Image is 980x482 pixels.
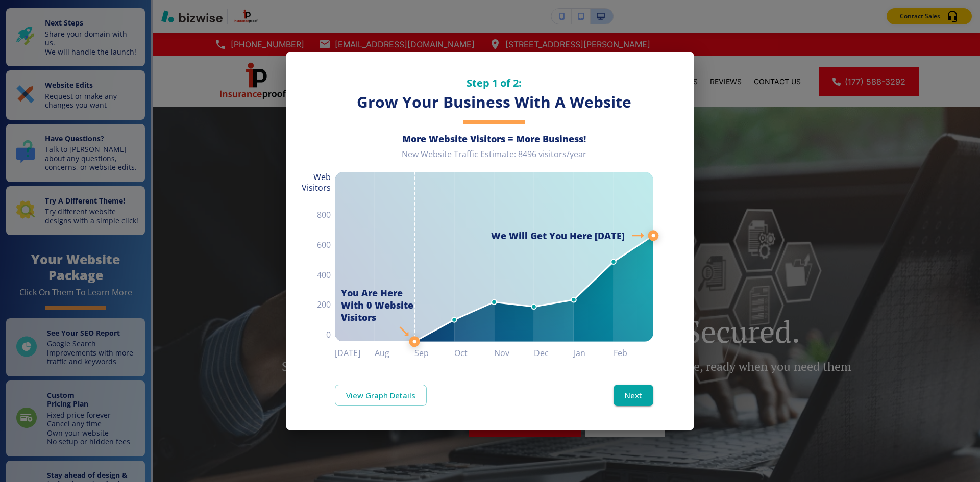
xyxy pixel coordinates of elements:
div: New Website Traffic Estimate: 8496 visitors/year [335,149,653,168]
a: View Graph Details [335,385,427,406]
h6: Oct [454,346,494,360]
h3: Grow Your Business With A Website [335,92,653,113]
h6: Feb [614,346,653,360]
h5: Step 1 of 2: [335,76,653,90]
h6: Nov [494,346,534,360]
h6: Aug [375,346,414,360]
button: Next [614,385,653,406]
h6: Dec [534,346,574,360]
h6: [DATE] [335,346,375,360]
h6: Jan [574,346,614,360]
h6: Sep [414,346,454,360]
h6: More Website Visitors = More Business! [335,133,653,145]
